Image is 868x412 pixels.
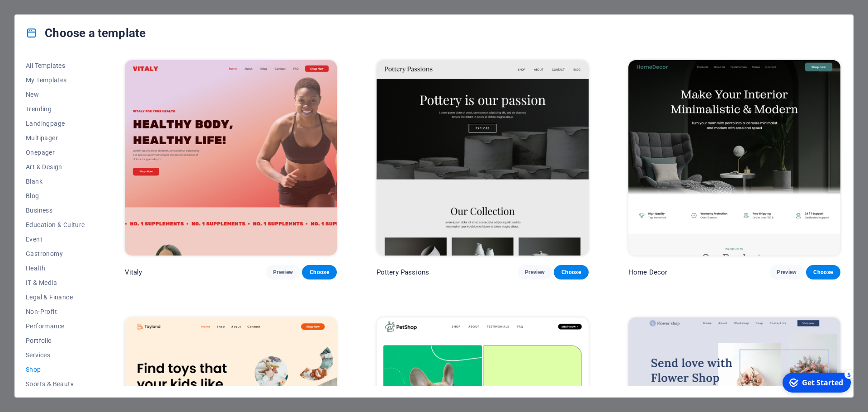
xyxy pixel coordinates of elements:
[26,91,85,98] span: New
[26,265,85,272] span: Health
[26,26,146,40] h4: Choose a template
[26,58,85,73] button: All Templates
[26,279,85,286] span: IT & Media
[26,203,85,218] button: Business
[26,207,85,214] span: Business
[525,269,545,276] span: Preview
[26,178,85,185] span: Blank
[26,275,85,290] button: IT & Media
[26,120,85,127] span: Landingpage
[266,265,300,279] button: Preview
[26,337,85,344] span: Portfolio
[24,9,66,19] div: Get Started
[26,145,85,160] button: Onepager
[26,351,85,359] span: Services
[125,268,142,277] p: Vitaly
[26,102,85,116] button: Trending
[26,348,85,362] button: Services
[26,236,85,243] span: Event
[26,218,85,232] button: Education & Culture
[26,149,85,156] span: Onepager
[26,261,85,275] button: Health
[26,250,85,257] span: Gastronomy
[26,294,85,301] span: Legal & Finance
[561,269,581,276] span: Choose
[26,377,85,391] button: Sports & Beauty
[302,265,336,279] button: Choose
[813,269,833,276] span: Choose
[26,380,85,388] span: Sports & Beauty
[26,232,85,246] button: Event
[309,269,329,276] span: Choose
[67,1,76,10] div: 5
[26,322,85,330] span: Performance
[26,131,85,145] button: Multipager
[554,265,588,279] button: Choose
[518,265,552,279] button: Preview
[26,362,85,377] button: Shop
[26,221,85,228] span: Education & Culture
[769,265,804,279] button: Preview
[26,192,85,199] span: Blog
[26,246,85,261] button: Gastronomy
[26,304,85,319] button: Non-Profit
[125,60,337,256] img: Vitaly
[26,163,85,170] span: Art & Design
[26,319,85,333] button: Performance
[26,62,85,69] span: All Templates
[26,134,85,142] span: Multipager
[273,269,293,276] span: Preview
[26,76,85,84] span: My Templates
[26,290,85,304] button: Legal & Finance
[777,269,797,276] span: Preview
[26,189,85,203] button: Blog
[806,265,840,279] button: Choose
[628,60,840,256] img: Home Decor
[26,87,85,102] button: New
[26,105,85,113] span: Trending
[26,116,85,131] button: Landingpage
[377,60,589,256] img: Pottery Passions
[26,333,85,348] button: Portfolio
[377,268,429,277] p: Pottery Passions
[26,160,85,174] button: Art & Design
[5,4,73,24] div: Get Started 5 items remaining, 0% complete
[26,366,85,373] span: Shop
[26,174,85,189] button: Blank
[628,268,667,277] p: Home Decor
[26,73,85,87] button: My Templates
[26,308,85,315] span: Non-Profit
